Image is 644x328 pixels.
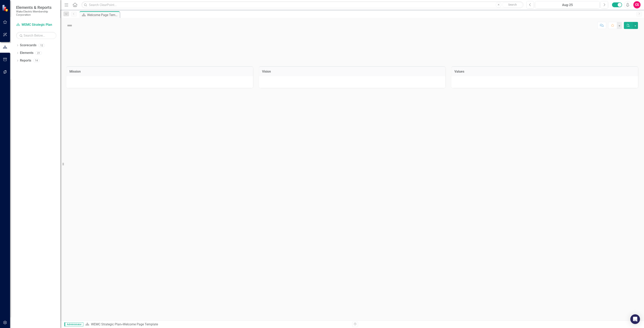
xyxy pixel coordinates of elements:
div: Open Intercom Messenger [630,314,640,324]
span: Administrator [64,322,83,326]
h3: Values [454,70,635,73]
a: Scorecards [20,43,36,48]
input: Search ClearPoint... [82,1,523,8]
small: Wake Electric Membership Corporation [16,10,56,16]
button: CS [633,1,641,8]
input: Search Below... [16,32,56,39]
a: WEMC Strategic Plan [91,322,121,326]
div: » [85,322,349,327]
img: ClearPoint Strategy [2,5,9,12]
button: Aug-25 [535,1,600,8]
div: Welcome Page Template [87,12,119,17]
div: 21 [35,51,42,55]
img: Not Defined [66,22,73,29]
div: 14 [33,59,40,62]
a: Elements [20,51,33,55]
div: Welcome Page Template [123,322,158,326]
h3: Mission [69,70,250,73]
span: Elements & Reports [16,5,56,10]
a: WEMC Strategic Plan [16,23,56,27]
a: Reports [20,58,31,63]
button: Search [502,2,522,8]
div: Aug-25 [537,3,598,7]
div: 12 [38,44,45,47]
span: Search [508,3,517,6]
h3: Vision [262,70,443,73]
